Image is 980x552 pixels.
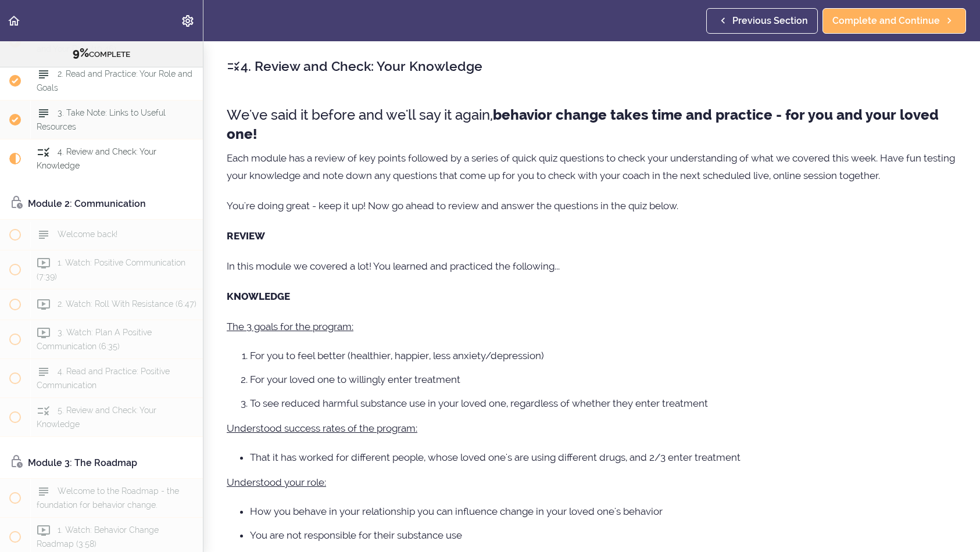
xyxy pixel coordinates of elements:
a: Complete and Continue [822,8,966,34]
span: For you to feel better (healthier, happier, less anxiety/depression) [250,350,544,361]
u: Understood success rates of the program: [227,422,417,434]
span: 1. Watch: Behavior Change Roadmap (3:58) [37,525,159,548]
p: In this module we covered a lot! You learned and practiced the following... [227,257,957,275]
span: 2. Watch: Roll With Resistance (6:47) [58,299,196,309]
h2: 4. Review and Check: Your Knowledge [227,56,957,76]
span: 2. Read and Practice: Your Role and Goals [37,69,192,92]
span: To see reduced harmful substance use in your loved one, regardless of whether they enter treatment [250,397,708,409]
strong: KNOWLEDGE [227,291,290,302]
p: You're doing great - keep it up! Now go ahead to review and answer the questions in the quiz below. [227,197,957,214]
svg: Back to course curriculum [7,14,21,28]
span: 9% [73,46,89,60]
span: 5. Review and Check: Your Knowledge [37,406,156,428]
strong: REVIEW [227,230,265,242]
span: Complete and Continue [832,14,940,28]
span: How you behave in your relationship you can influence change in your loved one's behavior [250,506,663,517]
h3: We've said it before and we'll say it again, [227,105,957,144]
span: 1. Watch: Positive Communication (7:39) [37,258,185,281]
span: For your loved one to willingly enter treatment [250,374,460,385]
span: 3. Watch: Plan A Positive Communication (6:35) [37,328,152,350]
p: Each module has a review of key points followed by a series of quick quiz questions to check your... [227,149,957,184]
div: COMPLETE [15,46,188,61]
svg: Settings Menu [181,14,195,28]
span: 4. Review and Check: Your Knowledge [37,147,156,170]
span: Welcome to the Roadmap - the foundation for behavior change. [37,486,179,509]
span: That it has worked for different people, whose loved one's are using different drugs, and 2/3 ent... [250,451,741,463]
span: 4. Read and Practice: Positive Communication [37,367,170,389]
span: Welcome back! [58,230,117,239]
u: The 3 goals for the program: [227,321,353,332]
span: 3. Take Note: Links to Useful Resources [37,108,166,131]
span: You are not responsible for their substance use [250,529,462,541]
span: Previous Section [732,14,808,28]
strong: behavior change takes time and practice - for you and your loved one! [227,106,939,142]
u: Understood your role: [227,476,326,488]
a: Previous Section [706,8,818,34]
